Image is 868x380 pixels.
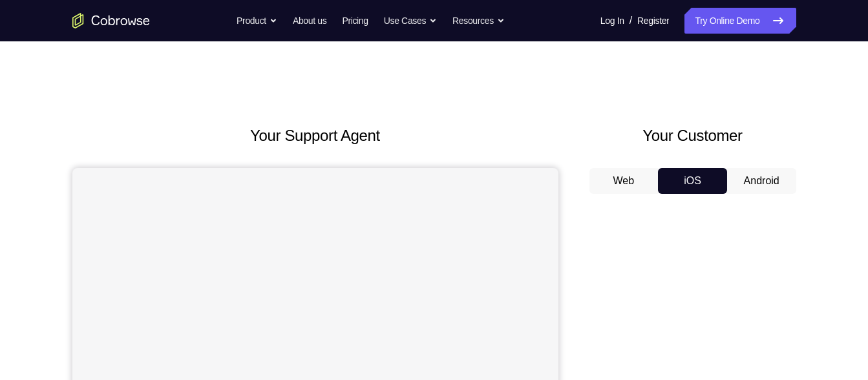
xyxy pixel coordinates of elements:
[589,168,659,194] button: Web
[600,8,624,34] a: Log In
[384,8,437,34] button: Use Cases
[72,124,558,147] h2: Your Support Agent
[658,168,727,194] button: iOS
[72,13,150,28] a: Go to the home page
[342,8,368,34] a: Pricing
[452,8,505,34] button: Resources
[589,124,796,147] h2: Your Customer
[237,8,277,34] button: Product
[630,13,632,28] span: /
[293,8,326,34] a: About us
[684,8,796,34] a: Try Online Demo
[637,8,669,34] a: Register
[727,168,796,194] button: Android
